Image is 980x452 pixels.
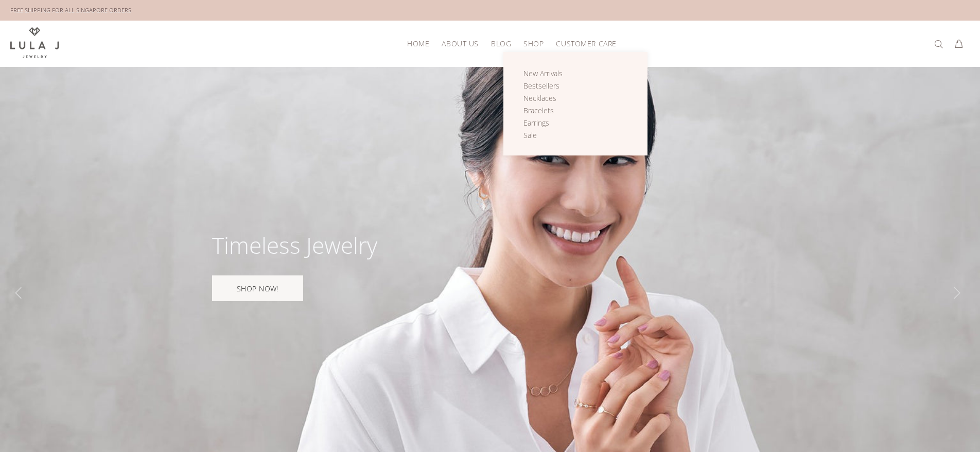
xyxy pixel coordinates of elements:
span: Earrings [523,118,549,128]
a: New Arrivals [523,67,574,80]
a: BLOG [485,36,517,51]
span: Sale [523,130,537,140]
span: SHOP [523,40,544,47]
span: Bracelets [523,106,554,115]
a: Earrings [523,117,574,129]
a: HOME [401,36,435,51]
span: Necklaces [523,93,556,103]
div: FREE SHIPPING FOR ALL SINGAPORE ORDERS [10,5,131,16]
span: ABOUT US [442,40,478,47]
span: CUSTOMER CARE [556,40,616,47]
span: New Arrivals [523,68,563,78]
span: BLOG [491,40,511,47]
div: Timeless Jewelry [212,234,377,256]
span: HOME [407,40,429,47]
span: Bestsellers [523,81,559,91]
a: Necklaces [523,92,574,105]
a: SHOP NOW! [212,275,303,301]
a: Bestsellers [523,80,574,92]
a: SHOP [517,36,550,51]
a: ABOUT US [435,36,484,51]
a: CUSTOMER CARE [550,36,616,51]
a: Sale [523,129,574,142]
a: Bracelets [523,105,574,117]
